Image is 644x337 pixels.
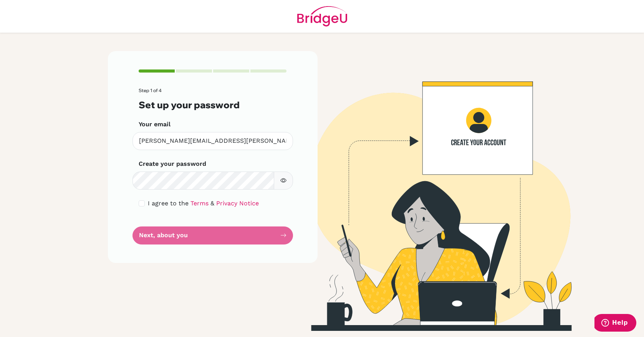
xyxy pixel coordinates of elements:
label: Your email [139,120,171,129]
a: Terms [190,200,209,207]
input: Insert your email* [132,132,293,150]
span: & [210,200,214,207]
h3: Set up your password [139,99,287,111]
span: Step 1 of 4 [139,88,162,93]
span: I agree to the [148,200,189,207]
a: Privacy Notice [216,200,259,207]
iframe: Opens a widget where you can find more information [594,314,636,333]
label: Create your password [139,159,206,168]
